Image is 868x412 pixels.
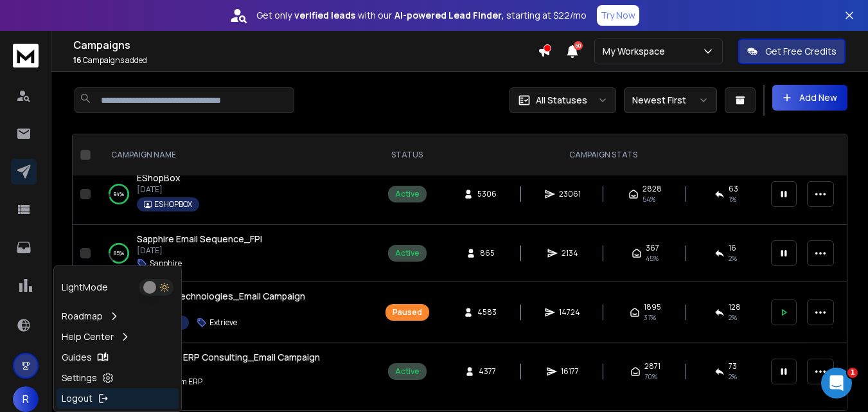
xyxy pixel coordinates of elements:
div: Active [395,366,420,377]
p: Logout [62,392,93,405]
button: Get Free Credits [738,39,846,64]
div: Active [395,248,420,258]
span: 367 [646,243,659,253]
span: 2871 [644,361,660,372]
p: [DATE] [137,364,320,374]
span: 865 [480,248,495,258]
p: 94 % [114,188,124,201]
span: 1 [847,368,858,378]
p: [DATE] [137,184,199,195]
p: Get Free Credits [765,45,837,58]
span: 16177 [561,366,579,377]
p: My Workspace [603,45,670,58]
span: 5306 [477,189,497,199]
div: Active [395,189,420,199]
p: Settings [62,372,97,384]
th: CAMPAIGN STATS [443,134,763,176]
span: 54 % [642,194,655,204]
td: 67%Transform ERP Consulting_Email Campaign[DATE]Transform ERP [96,343,371,400]
a: Guides [57,347,179,368]
p: 85 % [114,247,124,260]
a: Extrieve Technologies_Email Campaign [137,290,305,303]
strong: verified leads [294,9,355,22]
span: 23061 [559,189,581,199]
span: 1 % [729,194,736,204]
span: 4583 [477,307,497,318]
span: EShopBox [137,172,181,184]
span: 2 % [729,372,737,382]
p: Guides [62,351,92,364]
button: Newest First [624,87,717,113]
span: 4377 [479,366,496,377]
td: 85%Sapphire Email Sequence_FPI[DATE]Sapphire [96,225,371,282]
span: 45 % [646,253,659,264]
th: CAMPAIGN NAME [96,134,371,176]
span: Extrieve Technologies_Email Campaign [137,290,305,302]
a: Help Center [57,327,179,347]
span: 2134 [562,248,578,258]
p: All Statuses [536,94,587,107]
span: 1895 [644,302,661,312]
p: Campaigns added [73,55,538,66]
span: 128 [729,302,741,312]
h1: Campaigns [73,37,538,53]
p: Light Mode [62,281,108,294]
iframe: Intercom live chat [821,368,852,399]
span: 73 [729,361,737,372]
p: Get only with our starting at $22/mo [256,9,587,22]
span: 2828 [642,184,662,194]
button: R [13,386,39,412]
p: [DATE] [137,246,262,256]
span: 50 [574,41,583,50]
p: Try Now [601,9,635,22]
button: Try Now [597,5,639,26]
a: Transform ERP Consulting_Email Campaign [137,351,320,364]
p: ESHOPBOX [154,199,192,210]
span: Transform ERP Consulting_Email Campaign [137,351,320,363]
th: STATUS [371,134,443,176]
p: [DATE] [137,303,305,313]
div: Paused [393,307,422,318]
p: Roadmap [62,310,103,323]
a: Sapphire Email Sequence_FPI [137,233,262,246]
p: Extrieve [209,318,237,328]
p: Sapphire [150,258,182,269]
a: Settings [57,368,179,388]
p: Help Center [62,330,114,343]
span: 2 % [729,253,737,264]
span: 16 [73,55,82,66]
a: Roadmap [57,306,179,327]
img: logo [13,44,39,67]
span: 14724 [559,307,580,318]
span: 16 [729,243,736,253]
span: 37 % [644,312,656,323]
span: 63 [729,184,738,194]
td: 94%EShopBox[DATE]ESHOPBOX [96,164,371,225]
button: Add New [772,85,847,111]
strong: AI-powered Lead Finder, [394,9,504,22]
td: 26%Extrieve Technologies_Email Campaign[DATE]ExtrieveExtrieve [96,282,371,343]
a: EShopBox [137,172,181,184]
span: 2 % [729,312,737,323]
span: Sapphire Email Sequence_FPI [137,233,262,245]
span: 70 % [644,372,657,382]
